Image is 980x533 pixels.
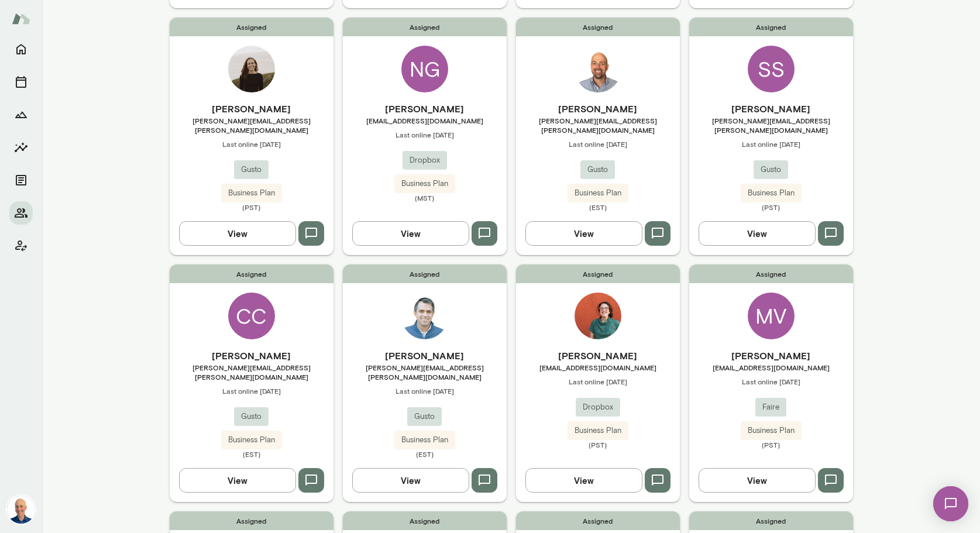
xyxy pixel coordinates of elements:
button: Home [9,37,33,61]
img: Mento [12,8,30,30]
button: Sessions [9,70,33,94]
h6: [PERSON_NAME] [170,102,333,116]
span: [EMAIL_ADDRESS][DOMAIN_NAME] [689,363,853,372]
span: Assigned [170,18,333,36]
span: Gusto [234,164,269,176]
button: View [525,468,642,493]
button: Growth Plan [9,103,33,126]
span: Last online [DATE] [170,386,333,396]
span: [PERSON_NAME][EMAIL_ADDRESS][PERSON_NAME][DOMAIN_NAME] [170,116,333,135]
button: View [525,221,642,246]
h6: [PERSON_NAME] [689,102,853,116]
h6: [PERSON_NAME] [343,102,507,116]
button: Client app [9,234,33,257]
span: Gusto [234,411,269,422]
img: Sarah Gurman [575,293,621,339]
h6: [PERSON_NAME] [343,349,507,363]
span: Last online [DATE] [170,139,333,149]
span: (PST) [689,202,853,212]
span: Faire [755,401,786,413]
button: Documents [9,169,33,192]
span: (PST) [516,440,680,449]
span: Business Plan [394,434,455,446]
span: (PST) [170,202,333,212]
span: Business Plan [741,425,802,436]
h6: [PERSON_NAME] [170,349,333,363]
span: Dropbox [403,154,447,166]
button: Insights [9,136,33,159]
span: (EST) [170,449,333,459]
button: View [179,468,296,493]
span: Last online [DATE] [516,139,680,149]
span: Business Plan [394,178,455,190]
div: MV [748,293,795,339]
span: Last online [DATE] [689,377,853,386]
span: Business Plan [568,187,628,199]
span: [PERSON_NAME][EMAIL_ADDRESS][PERSON_NAME][DOMAIN_NAME] [689,116,853,135]
span: Business Plan [221,434,282,446]
div: NG [401,46,448,92]
img: Mark Lazen [7,496,35,524]
span: (MST) [343,193,507,202]
span: Business Plan [568,425,628,436]
span: (EST) [343,449,507,459]
div: SS [748,46,795,92]
button: Members [9,201,33,225]
span: Assigned [689,18,853,36]
h6: [PERSON_NAME] [689,349,853,363]
span: Assigned [343,18,507,36]
span: Gusto [407,411,442,422]
img: Travis Anderson [575,46,621,92]
span: Assigned [170,511,333,530]
span: Gusto [580,164,615,176]
img: Sarah Jacobson [228,46,275,92]
button: View [699,468,816,493]
button: View [352,221,469,246]
span: [PERSON_NAME][EMAIL_ADDRESS][PERSON_NAME][DOMAIN_NAME] [343,363,507,381]
span: Assigned [689,264,853,283]
button: View [699,221,816,246]
span: Business Plan [221,187,282,199]
span: Assigned [343,264,507,283]
span: Assigned [516,264,680,283]
span: Dropbox [576,401,620,413]
span: [PERSON_NAME][EMAIL_ADDRESS][PERSON_NAME][DOMAIN_NAME] [516,116,680,135]
h6: [PERSON_NAME] [516,349,680,363]
span: [EMAIL_ADDRESS][DOMAIN_NAME] [343,116,507,125]
span: Last online [DATE] [343,386,507,396]
div: CC [228,293,275,339]
h6: [PERSON_NAME] [516,102,680,116]
span: Assigned [170,264,333,283]
span: Business Plan [741,187,802,199]
img: Eric Jester [401,293,448,339]
span: Last online [DATE] [516,377,680,386]
button: View [179,221,296,246]
span: Gusto [754,164,788,176]
span: (PST) [689,440,853,449]
span: (EST) [516,202,680,212]
span: Assigned [689,511,853,530]
span: Assigned [516,18,680,36]
span: Last online [DATE] [343,130,507,139]
span: Last online [DATE] [689,139,853,149]
span: Assigned [343,511,507,530]
span: [PERSON_NAME][EMAIL_ADDRESS][PERSON_NAME][DOMAIN_NAME] [170,363,333,381]
span: Assigned [516,511,680,530]
button: View [352,468,469,493]
span: [EMAIL_ADDRESS][DOMAIN_NAME] [516,363,680,372]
